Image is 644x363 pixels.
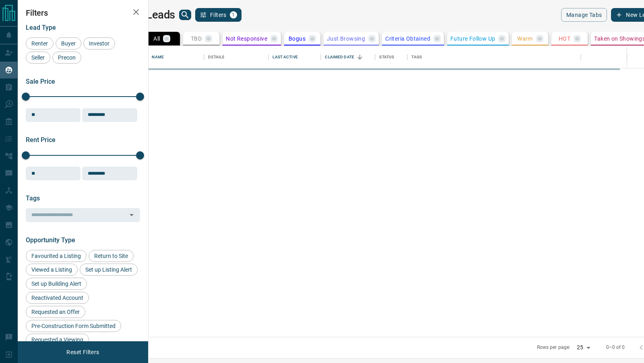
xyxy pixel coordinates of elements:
[29,295,86,301] span: Reactivated Account
[26,236,75,244] span: Opportunity Type
[385,36,430,41] p: Criteria Obtained
[29,280,84,287] span: Set up Building Alert
[191,36,202,41] p: TBD
[559,36,570,41] p: HOT
[29,336,86,343] span: Requested a Viewing
[327,36,365,41] p: Just Browsing
[379,46,394,68] div: Status
[61,345,104,359] button: Reset Filters
[26,264,78,276] div: Viewed a Listing
[26,78,55,85] span: Sale Price
[58,40,78,47] span: Buyer
[129,8,175,21] h1: My Leads
[26,37,54,49] div: Renter
[91,253,131,259] span: Return to Site
[26,278,87,290] div: Set up Building Alert
[411,46,422,68] div: Tags
[29,323,118,329] span: Pre-Construction Form Submitted
[231,12,236,18] span: 1
[26,306,85,318] div: Requested an Offer
[226,36,267,41] p: Not Responsive
[126,209,137,221] button: Open
[29,266,75,273] span: Viewed a Listing
[29,309,83,315] span: Requested an Offer
[574,342,593,353] div: 25
[55,54,78,61] span: Precon
[325,46,354,68] div: Claimed Date
[268,46,321,68] div: Last Active
[26,194,40,202] span: Tags
[52,52,81,64] div: Precon
[26,334,89,346] div: Requested a Viewing
[29,54,47,61] span: Seller
[272,46,297,68] div: Last Active
[26,8,140,18] h2: Filters
[537,344,571,351] p: Rows per page:
[450,36,495,41] p: Future Follow Up
[89,250,134,262] div: Return to Site
[289,36,305,41] p: Bogus
[204,46,268,68] div: Details
[152,46,164,68] div: Name
[606,344,625,351] p: 0–0 of 0
[26,136,56,144] span: Rent Price
[321,46,375,68] div: Claimed Date
[26,320,121,332] div: Pre-Construction Form Submitted
[517,36,533,41] p: Warm
[80,264,138,276] div: Set up Listing Alert
[83,266,135,273] span: Set up Listing Alert
[26,250,87,262] div: Favourited a Listing
[26,52,50,64] div: Seller
[375,46,407,68] div: Status
[208,46,224,68] div: Details
[195,8,242,22] button: Filters1
[153,36,160,41] p: All
[407,46,581,68] div: Tags
[29,40,51,47] span: Renter
[179,10,191,20] button: search button
[83,37,115,49] div: Investor
[26,292,89,304] div: Reactivated Account
[29,253,84,259] span: Favourited a Listing
[561,8,607,22] button: Manage Tabs
[148,46,204,68] div: Name
[56,37,81,49] div: Buyer
[354,52,365,63] button: Sort
[86,40,112,47] span: Investor
[26,24,56,31] span: Lead Type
